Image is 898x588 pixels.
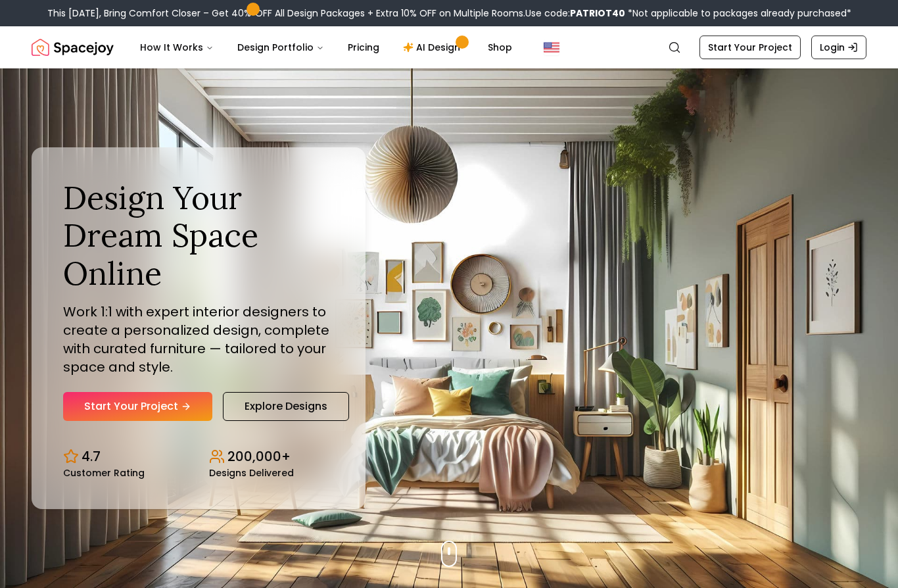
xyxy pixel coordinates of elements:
span: Use code: [525,7,625,20]
a: Explore Designs [223,392,349,421]
a: AI Design [392,34,475,61]
div: Design stats [63,437,334,478]
p: 200,000+ [227,447,291,466]
nav: Global [32,26,866,68]
a: Spacejoy [32,34,114,61]
button: How It Works [130,34,224,61]
div: This [DATE], Bring Comfort Closer – Get 40% OFF All Design Packages + Extra 10% OFF on Multiple R... [47,7,851,20]
small: Designs Delivered [209,468,294,478]
nav: Main [130,34,523,61]
h1: Design Your Dream Space Online [63,179,334,293]
img: United States [544,39,559,55]
a: Start Your Project [63,392,212,421]
span: *Not applicable to packages already purchased* [625,7,851,20]
small: Customer Rating [63,468,145,478]
b: PATRIOT40 [570,7,625,20]
a: Shop [477,34,523,61]
a: Pricing [337,34,390,61]
img: Spacejoy Logo [32,34,114,61]
a: Start Your Project [699,36,801,59]
p: Work 1:1 with expert interior designers to create a personalized design, complete with curated fu... [63,303,334,376]
button: Design Portfolio [227,34,335,61]
a: Login [811,36,866,59]
p: 4.7 [82,447,101,466]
